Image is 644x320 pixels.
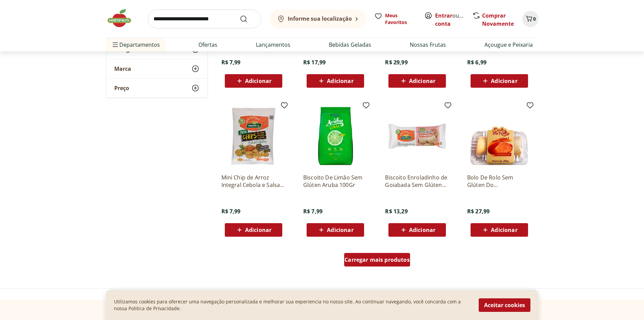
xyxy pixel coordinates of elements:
[225,74,282,88] button: Adicionar
[410,41,446,49] a: Nossas Frutas
[114,298,471,312] p: Utilizamos cookies para oferecer uma navegação personalizada e melhorar sua experiencia no nosso ...
[114,65,131,72] span: Marca
[491,78,517,84] span: Adicionar
[148,9,261,28] input: search
[344,257,410,262] span: Carregar mais produtos
[467,174,531,189] a: Bolo De Rolo Sem Glúten Do Pernambucano 400G
[106,79,208,98] button: Preço
[269,9,366,28] button: Informe sua localização
[225,223,282,237] button: Adicionar
[409,227,435,233] span: Adicionar
[467,104,531,168] img: Bolo De Rolo Sem Glúten Do Pernambucano 400G
[303,59,326,66] span: R$ 17,99
[471,223,528,237] button: Adicionar
[344,253,410,269] a: Carregar mais produtos
[327,227,353,233] span: Adicionar
[245,78,271,84] span: Adicionar
[374,12,416,26] a: Meus Favoritos
[106,8,140,28] img: Hortifruti
[471,74,528,88] button: Adicionar
[114,85,129,91] span: Preço
[479,298,530,312] button: Aceitar cookies
[245,227,271,233] span: Adicionar
[435,12,452,19] a: Entrar
[491,227,517,233] span: Adicionar
[256,41,290,49] a: Lançamentos
[303,174,367,189] a: Biscoito De Limão Sem Glúten Aruba 100Gr
[482,12,514,27] a: Comprar Novamente
[467,208,490,215] span: R$ 27,99
[106,59,208,78] button: Marca
[435,12,465,28] span: ou
[307,223,364,237] button: Adicionar
[221,174,286,189] a: Mini Chip de Arroz Integral Cebola e Salsa sem Glúten Natural Life 35g
[240,15,256,23] button: Submit Search
[111,37,119,53] button: Menu
[303,104,367,168] img: Biscoito De Limão Sem Glúten Aruba 100Gr
[435,12,472,27] a: Criar conta
[111,37,160,53] span: Departamentos
[388,223,446,237] button: Adicionar
[327,78,353,84] span: Adicionar
[329,41,371,49] a: Bebidas Geladas
[522,11,539,27] button: Carrinho
[221,104,286,168] img: Mini Chip de Arroz Integral Cebola e Salsa sem Glúten Natural Life 35g
[385,59,407,66] span: R$ 29,99
[307,74,364,88] button: Adicionar
[385,12,416,26] span: Meus Favoritos
[484,41,533,49] a: Açougue e Peixaria
[385,104,449,168] img: Biscoito Enroladinho de Goiabada Sem Glúten Kodilar 65g
[385,174,449,189] a: Biscoito Enroladinho de Goiabada Sem Glúten Kodilar 65g
[385,208,407,215] span: R$ 13,29
[388,74,446,88] button: Adicionar
[533,16,536,22] span: 0
[221,59,241,66] span: R$ 7,99
[409,78,435,84] span: Adicionar
[303,208,323,215] span: R$ 7,99
[467,59,486,66] span: R$ 6,99
[198,41,217,49] a: Ofertas
[221,208,241,215] span: R$ 7,99
[288,15,352,22] b: Informe sua localização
